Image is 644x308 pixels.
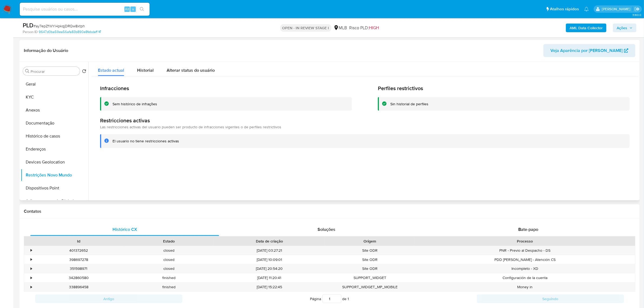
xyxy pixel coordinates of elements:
[419,238,631,244] div: Processo
[318,226,335,232] span: Soluções
[34,283,124,291] div: 338896458
[543,44,635,57] button: Veja Aparência por [PERSON_NAME]
[325,255,415,264] div: Site ODR
[124,255,214,264] div: closed
[25,69,29,73] button: Procurar
[34,23,85,29] span: # ay7epZfWYl4pkqjDRQw8xtph
[34,255,124,264] div: 398697278
[31,69,78,74] input: Procurar
[39,30,101,34] a: 9647d0ba59ea56afa83b890e8febdaff
[214,283,325,291] div: [DATE] 15:22:45
[132,6,134,12] span: s
[113,226,137,232] span: Histórico CX
[21,156,88,169] button: Devices Geolocation
[634,6,640,12] a: Sair
[127,238,210,244] div: Estado
[613,24,636,32] button: Ações
[21,195,88,208] button: Adiantamentos de Dinheiro
[23,21,34,30] b: PLD
[214,264,325,273] div: [DATE] 20:54:20
[415,264,635,273] div: Incompleto - XD
[566,24,606,32] button: AML Data Collector
[31,248,32,253] div: •
[21,78,88,91] button: Geral
[214,246,325,255] div: [DATE] 03:27:21
[21,91,88,104] button: KYC
[617,24,627,32] span: Ações
[31,257,32,262] div: •
[31,266,32,271] div: •
[602,6,632,12] p: jhonata.costa@mercadolivre.com
[124,283,214,291] div: finished
[21,182,88,195] button: Dispositivos Point
[349,25,379,31] span: Risco PLD:
[82,69,86,75] button: Retornar ao pedido padrão
[23,30,38,34] b: Person ID
[348,296,349,302] span: 1
[280,24,331,32] p: OPEN - IN REVIEW STAGE I
[218,238,321,244] div: Data de criação
[310,294,349,303] span: Página de
[329,238,411,244] div: Origem
[20,6,150,13] input: Pesquise usuários ou casos...
[35,294,182,303] button: Antigo
[124,264,214,273] div: closed
[24,48,68,53] h1: Informação do Usuário
[34,273,124,282] div: 342860580
[570,24,603,32] b: AML Data Collector
[31,275,32,280] div: •
[21,169,88,182] button: Restrições Novo Mundo
[37,238,120,244] div: Id
[325,273,415,282] div: SUPPORT_WIDGET
[518,226,538,232] span: Bate-papo
[550,6,579,12] span: Atalhos rápidos
[369,25,379,31] span: HIGH
[415,246,635,255] div: PNR - Previo al Despacho - DS
[136,5,147,13] button: search-icon
[550,44,623,57] span: Veja Aparência por [PERSON_NAME]
[125,6,129,12] span: Alt
[477,294,624,303] button: Seguindo
[325,283,415,291] div: SUPPORT_WIDGET_MP_MOBILE
[21,117,88,130] button: Documentação
[124,246,214,255] div: closed
[325,246,415,255] div: Site ODR
[31,284,32,290] div: •
[632,13,641,17] span: 3.160.0
[124,273,214,282] div: finished
[24,209,635,214] h1: Contatos
[325,264,415,273] div: Site ODR
[214,255,325,264] div: [DATE] 10:09:01
[415,255,635,264] div: PDD [PERSON_NAME] - Atención CS
[34,246,124,255] div: 401372652
[415,273,635,282] div: Configuración de la cuenta
[584,7,589,11] a: Notificações
[214,273,325,282] div: [DATE] 11:20:41
[21,130,88,143] button: Histórico de casos
[34,264,124,273] div: 351598971
[21,104,88,117] button: Anexos
[333,25,347,31] div: MLB
[415,283,635,291] div: Money in
[21,143,88,156] button: Endereços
